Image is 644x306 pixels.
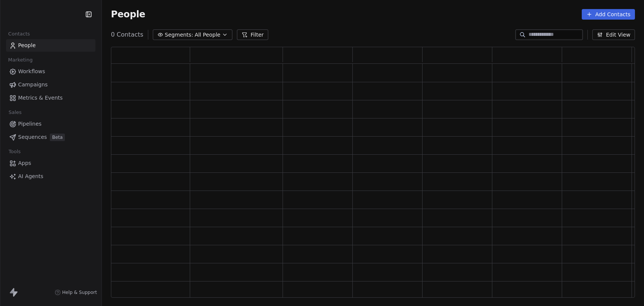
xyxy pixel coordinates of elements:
[6,65,95,78] a: Workflows
[111,30,143,39] span: 0 Contacts
[6,157,95,169] a: Apps
[6,78,95,91] a: Campaigns
[18,42,36,49] span: People
[50,134,65,141] span: Beta
[592,29,635,40] button: Edit View
[18,172,43,180] span: AI Agents
[18,159,31,167] span: Apps
[6,39,95,52] a: People
[18,81,48,89] span: Campaigns
[18,68,45,75] span: Workflows
[6,118,95,130] a: Pipelines
[111,9,145,20] span: People
[5,54,36,66] span: Marketing
[195,31,220,39] span: All People
[18,133,47,141] span: Sequences
[6,92,95,104] a: Metrics & Events
[5,107,25,118] span: Sales
[165,31,193,39] span: Segments:
[62,289,97,295] span: Help & Support
[6,170,95,183] a: AI Agents
[237,29,268,40] button: Filter
[5,28,33,40] span: Contacts
[6,131,95,143] a: SequencesBeta
[18,120,41,128] span: Pipelines
[55,289,97,295] a: Help & Support
[5,146,24,157] span: Tools
[18,94,63,102] span: Metrics & Events
[582,9,635,20] button: Add Contacts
